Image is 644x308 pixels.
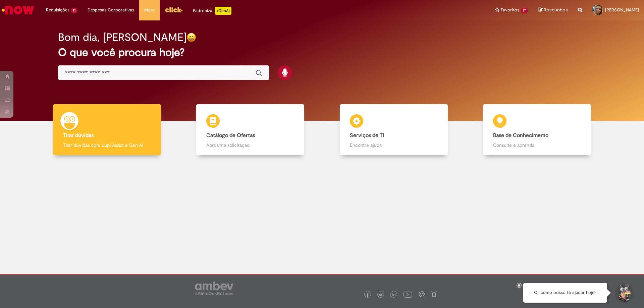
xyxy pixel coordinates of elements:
img: logo_footer_facebook.png [366,293,369,297]
img: logo_footer_naosei.png [431,291,437,297]
img: logo_footer_workplace.png [419,291,425,297]
b: Base de Conhecimento [493,132,548,139]
a: Base de Conhecimento Consulte e aprenda [466,104,609,156]
img: logo_footer_ambev_rotulo_gray.png [195,282,233,295]
b: Tirar dúvidas [63,132,94,139]
b: Catálogo de Ofertas [206,132,255,139]
h2: O que você procura hoje? [58,47,586,58]
img: ServiceNow [1,3,35,17]
span: Requisições [46,7,69,13]
a: Rascunhos [538,7,568,13]
span: Despesas Corporativas [88,7,134,13]
a: Tirar dúvidas Tirar dúvidas com Lupi Assist e Gen Ai [35,104,179,156]
h2: Bom dia, [PERSON_NAME] [58,32,186,43]
img: happy-face.png [186,33,196,42]
p: Consulte e aprenda [493,142,581,148]
p: +GenAi [215,7,231,15]
p: Tirar dúvidas com Lupi Assist e Gen Ai [63,142,151,148]
img: logo_footer_youtube.png [404,290,412,299]
img: click_logo_yellow_360x200.png [165,5,183,15]
span: Rascunhos [544,7,568,13]
b: Serviços de TI [350,132,384,139]
button: Iniciar Conversa de Suporte [614,283,634,303]
span: More [144,7,155,13]
p: Abra uma solicitação [206,142,294,148]
span: 37 [521,8,528,13]
img: logo_footer_twitter.png [379,293,382,297]
a: Serviços de TI Encontre ajuda [322,104,466,156]
span: [PERSON_NAME] [605,7,639,13]
p: Encontre ajuda [350,142,438,148]
span: 21 [71,8,77,13]
span: Favoritos [501,7,519,13]
div: Oi, como posso te ajudar hoje? [523,283,607,303]
div: Padroniza [193,7,231,15]
img: logo_footer_linkedin.png [392,293,396,297]
a: Catálogo de Ofertas Abra uma solicitação [179,104,322,156]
